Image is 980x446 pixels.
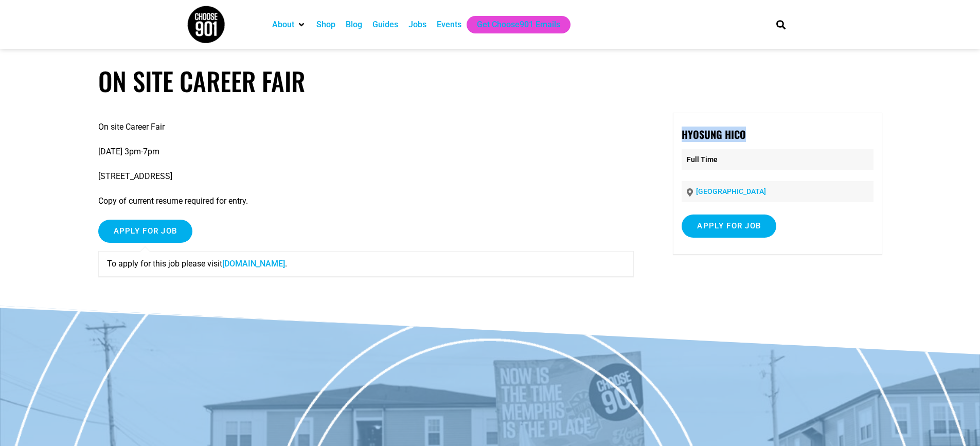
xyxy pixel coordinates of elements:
[98,121,634,133] p: On site Career Fair
[437,19,461,31] a: Events
[98,195,634,207] p: Copy of current resume required for entry.
[98,170,634,183] p: [STREET_ADDRESS]
[682,215,776,238] input: Apply for job
[316,19,335,31] a: Shop
[267,16,759,33] nav: Main nav
[696,187,766,195] a: [GEOGRAPHIC_DATA]
[477,19,560,31] a: Get Choose901 Emails
[98,220,193,243] input: Apply for job
[272,19,294,31] a: About
[682,149,873,170] p: Full Time
[107,258,626,270] p: To apply for this job please visit .
[346,19,362,31] a: Blog
[682,127,746,142] strong: Hyosung HICO
[772,16,789,33] div: Search
[267,16,311,33] div: About
[408,19,426,31] a: Jobs
[222,259,285,269] a: [DOMAIN_NAME]
[98,146,634,158] p: [DATE] 3pm-7pm
[372,19,398,31] a: Guides
[98,66,882,96] h1: On Site Career Fair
